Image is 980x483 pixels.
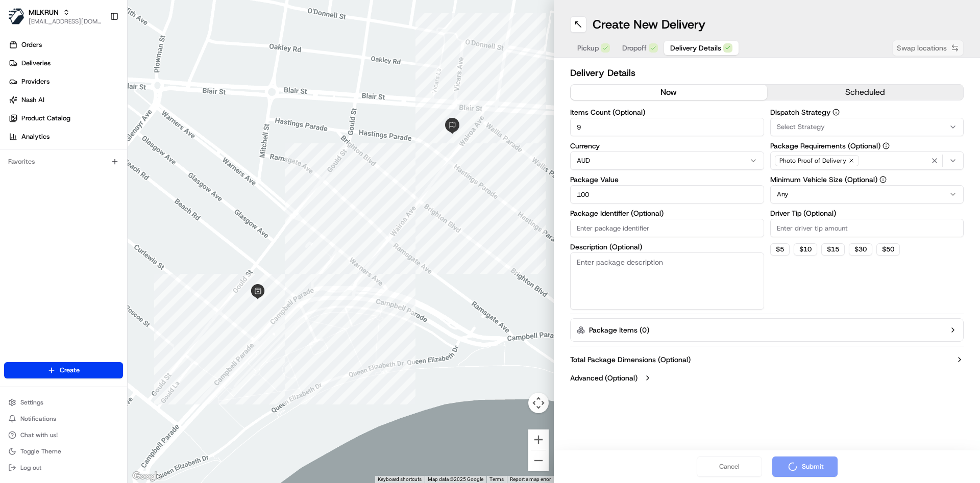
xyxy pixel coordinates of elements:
[570,210,764,217] label: Package Identifier (Optional)
[570,373,638,383] label: Advanced (Optional)
[21,59,51,68] span: Deliveries
[60,366,80,375] span: Create
[879,176,887,183] button: Minimum Vehicle Size (Optional)
[770,151,964,170] button: Photo Proof of Delivery
[777,122,825,132] span: Select Strategy
[528,393,549,413] button: Map camera controls
[510,476,551,482] a: Report a map error
[20,415,56,423] span: Notifications
[4,73,127,90] a: Providers
[20,447,61,455] span: Toggle Theme
[849,243,872,256] button: $30
[21,77,50,86] span: Providers
[832,109,840,116] button: Dispatch Strategy
[622,43,647,53] span: Dropoff
[570,185,764,204] input: Enter package value
[770,176,964,183] label: Minimum Vehicle Size (Optional)
[770,219,964,237] input: Enter driver tip amount
[570,243,764,250] label: Description (Optional)
[570,142,764,149] label: Currency
[4,55,127,71] a: Deliveries
[4,412,123,426] button: Notifications
[4,461,123,475] button: Log out
[570,354,964,365] button: Total Package Dimensions (Optional)
[570,219,764,237] input: Enter package identifier
[130,470,164,483] img: Google
[4,362,123,378] button: Create
[577,43,599,53] span: Pickup
[570,373,964,383] button: Advanced (Optional)
[670,43,721,53] span: Delivery Details
[29,17,102,26] button: [EMAIL_ADDRESS][DOMAIN_NAME]
[8,8,24,24] img: MILKRUN
[378,476,422,483] button: Keyboard shortcuts
[528,429,549,450] button: Zoom in
[4,428,123,442] button: Chat with us!
[770,118,964,136] button: Select Strategy
[770,210,964,217] label: Driver Tip (Optional)
[821,243,845,256] button: $15
[528,450,549,471] button: Zoom out
[21,114,70,123] span: Product Catalog
[4,4,106,29] button: MILKRUNMILKRUN[EMAIL_ADDRESS][DOMAIN_NAME]
[130,470,164,483] a: Open this area in Google Maps (opens a new window)
[489,476,504,482] a: Terms
[4,154,123,170] div: Favorites
[571,85,767,100] button: now
[570,66,964,80] h2: Delivery Details
[770,243,790,256] button: $5
[20,464,41,472] span: Log out
[4,444,123,459] button: Toggle Theme
[428,476,483,482] span: Map data ©2025 Google
[876,243,900,256] button: $50
[4,129,127,145] a: Analytics
[570,318,964,342] button: Package Items (0)
[29,7,59,17] button: MILKRUN
[593,16,705,33] h1: Create New Delivery
[570,118,764,136] input: Enter number of items
[20,431,58,439] span: Chat with us!
[589,325,649,335] label: Package Items ( 0 )
[770,109,964,116] label: Dispatch Strategy
[21,132,50,141] span: Analytics
[779,157,846,165] span: Photo Proof of Delivery
[20,398,43,406] span: Settings
[570,176,764,183] label: Package Value
[4,37,127,53] a: Orders
[570,354,691,365] label: Total Package Dimensions (Optional)
[4,92,127,108] a: Nash AI
[4,110,127,126] a: Product Catalog
[21,40,42,49] span: Orders
[21,95,44,105] span: Nash AI
[883,142,890,149] button: Package Requirements (Optional)
[570,109,764,116] label: Items Count (Optional)
[770,142,964,149] label: Package Requirements (Optional)
[767,85,964,100] button: scheduled
[4,395,123,410] button: Settings
[794,243,817,256] button: $10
